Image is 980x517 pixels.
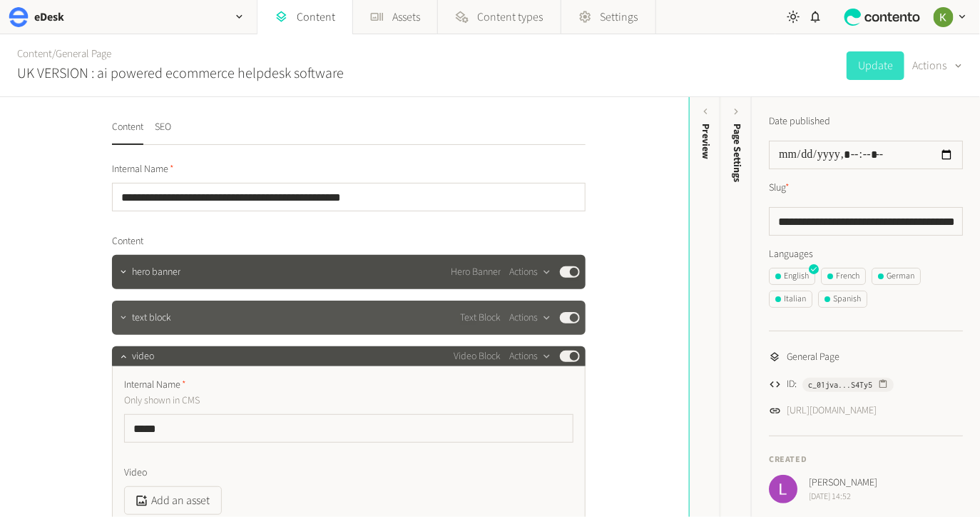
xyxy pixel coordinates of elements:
button: Spanish [818,291,867,308]
span: Content [112,234,143,249]
button: Update [847,51,904,80]
label: Slug [769,181,790,196]
div: Italian [775,293,806,306]
button: Italian [769,291,812,308]
button: German [872,268,921,285]
span: Internal Name [124,378,186,393]
div: German [878,270,914,283]
span: hero banner [132,265,180,280]
a: [URL][DOMAIN_NAME] [787,403,877,418]
button: English [769,268,815,285]
span: text block [132,311,171,326]
button: SEO [155,120,171,145]
h4: Created [769,453,963,466]
img: Keelin Terry [934,7,954,27]
span: Content types [478,9,543,26]
a: General Page [56,46,111,61]
button: Actions [509,263,551,281]
p: Only shown in CMS [124,393,449,408]
button: Add an asset [124,486,222,515]
span: video [132,349,154,364]
h2: eDesk [34,9,64,26]
button: Actions [509,309,551,326]
span: Page Settings [730,124,745,182]
span: Internal Name [112,162,174,177]
span: Video [124,466,147,481]
span: [PERSON_NAME] [809,476,877,491]
span: c_01jva...S4Ty5 [808,378,872,391]
a: Content [17,46,52,61]
span: [DATE] 14:52 [809,491,877,503]
h2: UK VERSION : ai powered ecommerce helpdesk software [17,63,344,84]
button: Actions [509,348,551,365]
span: Settings [601,9,638,26]
span: Text Block [460,311,501,326]
span: Hero Banner [451,265,501,280]
label: Languages [769,247,963,262]
button: French [821,268,866,285]
button: Actions [913,51,963,80]
div: Preview [698,124,713,159]
span: Video Block [454,349,501,364]
div: Spanish [825,293,861,306]
span: / [52,46,56,61]
label: Date published [769,114,830,129]
span: General Page [787,350,839,365]
img: eDesk [9,7,29,27]
button: Content [112,120,143,145]
img: Lily McDonnell [769,475,797,503]
div: English [775,270,809,283]
button: c_01jva...S4Ty5 [802,378,894,392]
div: French [827,270,859,283]
span: ID: [787,377,797,392]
